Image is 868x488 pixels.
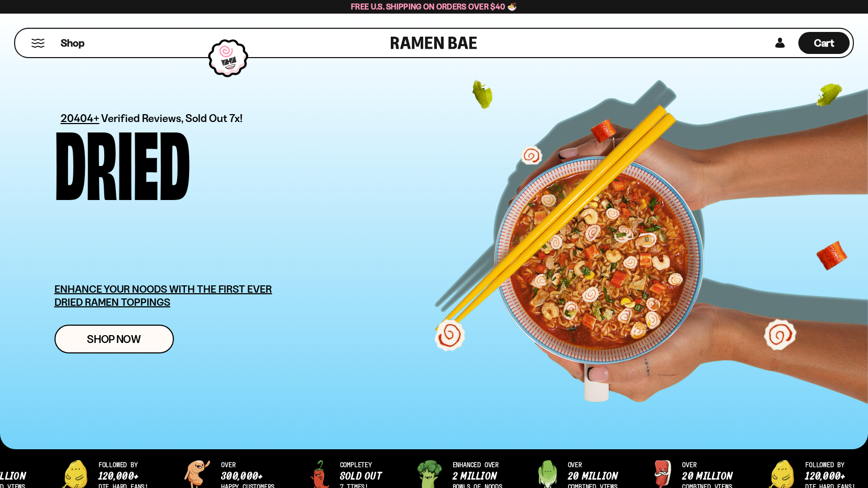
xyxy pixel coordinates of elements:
div: Cart [798,29,850,57]
a: Shop [61,32,84,54]
button: Mobile Menu Trigger [31,39,45,48]
span: Cart [814,37,834,49]
a: Shop Now [54,325,174,353]
span: Shop [61,36,84,50]
span: Free U.S. Shipping on Orders over $40 🍜 [351,2,517,12]
span: Shop Now [87,334,141,345]
div: Dried [54,124,190,195]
